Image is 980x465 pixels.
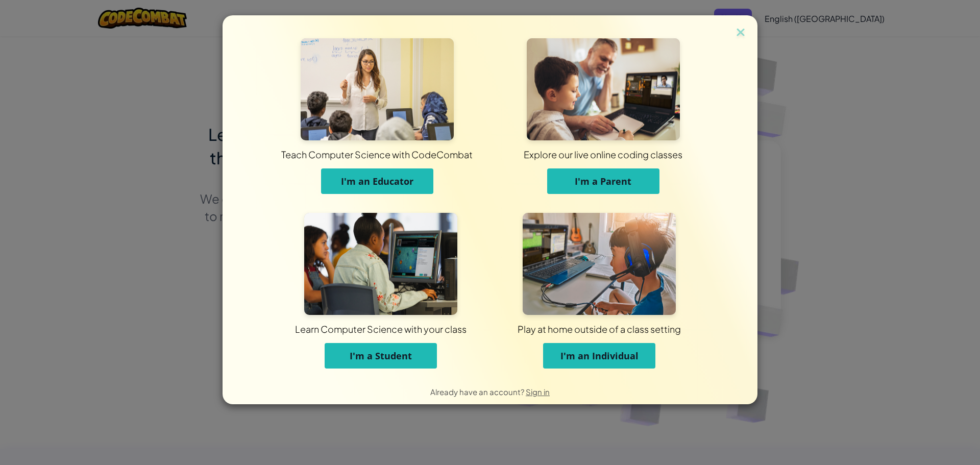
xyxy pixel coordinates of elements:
span: I'm a Parent [575,175,631,187]
button: I'm a Student [325,343,437,369]
span: I'm an Individual [560,350,639,362]
img: For Individuals [523,213,676,315]
span: Already have an account? [430,387,526,397]
button: I'm a Parent [547,168,659,194]
button: I'm an Educator [321,168,433,194]
img: For Educators [301,38,454,140]
span: I'm a Student [350,350,412,362]
img: For Students [304,213,457,315]
img: For Parents [527,38,680,140]
div: Play at home outside of a class setting [348,323,850,335]
div: Explore our live online coding classes [340,148,866,161]
img: close icon [734,26,747,41]
span: I'm an Educator [341,175,413,187]
a: Sign in [526,387,550,397]
button: I'm an Individual [543,343,655,369]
